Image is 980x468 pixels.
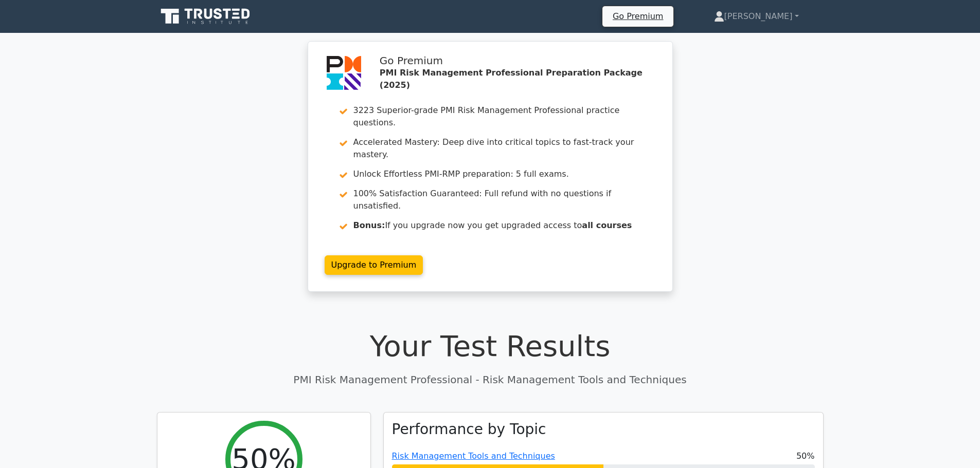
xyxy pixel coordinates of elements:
a: [PERSON_NAME] [689,6,824,27]
a: Risk Management Tools and Techniques [392,451,555,461]
h1: Your Test Results [157,329,824,363]
a: Upgrade to Premium [325,255,423,275]
h3: Performance by Topic [392,421,546,438]
a: Go Premium [607,9,669,23]
p: PMI Risk Management Professional - Risk Management Tools and Techniques [157,372,824,387]
span: 50% [796,450,815,462]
